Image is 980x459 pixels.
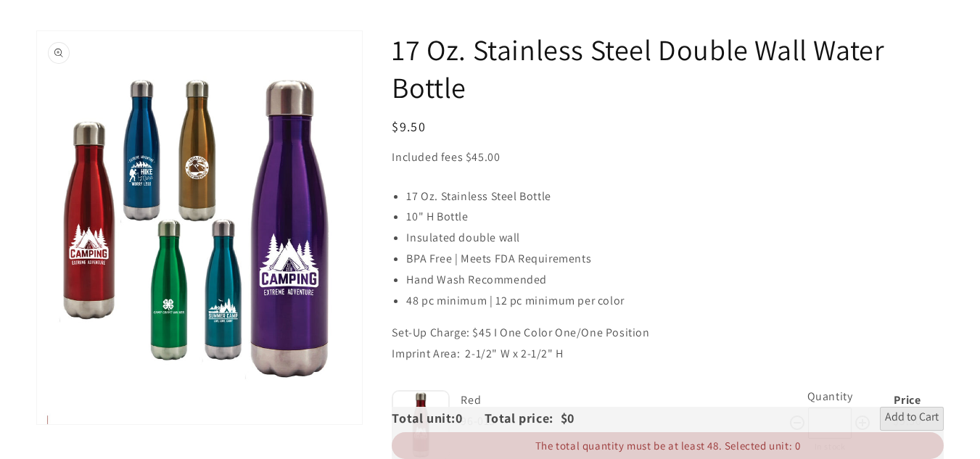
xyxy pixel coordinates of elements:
span: 0 [456,410,485,426]
li: 48 pc minimum | 12 pc minimum per color [406,291,944,312]
li: BPA Free | Meets FDA Requirements [406,249,944,270]
div: Red [461,390,785,411]
p: Set-Up Charge: $45 I One Color One/One Position [392,323,944,344]
li: 17 Oz. Stainless Steel Bottle [406,186,944,207]
div: Price [875,390,940,411]
span: Included fees $45.00 [392,149,500,165]
button: Add to Cart [880,407,944,430]
span: $0 [561,410,575,426]
div: The total quantity must be at least 48. Selected unit: 0 [392,432,944,459]
div: Total unit: Total price: [392,407,560,430]
li: 10" H Bottle [406,207,944,228]
li: Insulated double wall [406,228,944,249]
h1: 17 Oz. Stainless Steel Double Wall Water Bottle [392,30,944,106]
label: Quantity [807,389,853,404]
span: $9.50 [392,118,426,135]
li: Hand Wash Recommended [406,270,944,291]
p: Imprint Area: 2-1/2" W x 2-1/2" H [392,344,944,365]
span: Add to Cart [885,410,939,427]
